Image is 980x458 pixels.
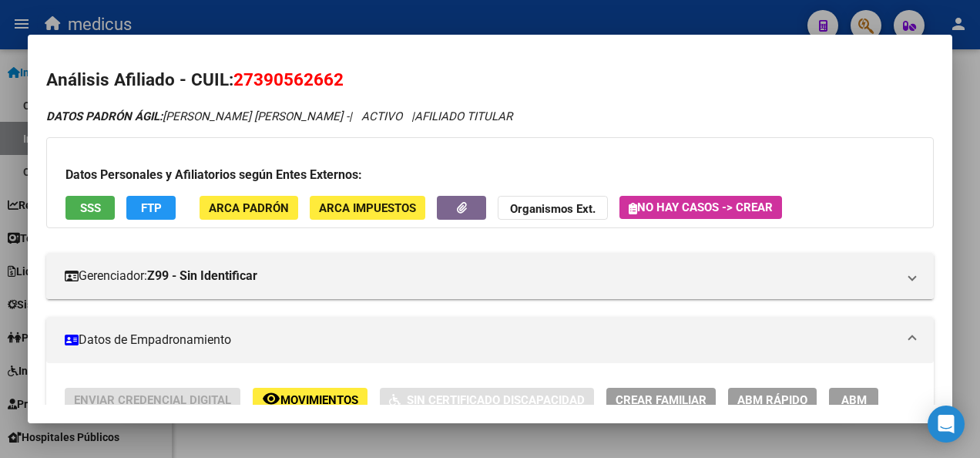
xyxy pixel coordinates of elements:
[407,393,585,407] span: Sin Certificado Discapacidad
[46,67,934,93] h2: Análisis Afiliado - CUIL:
[209,201,289,215] span: ARCA Padrón
[233,69,344,89] span: 27390562662
[310,196,425,220] button: ARCA Impuestos
[829,388,878,412] button: ABM
[728,388,817,412] button: ABM Rápido
[606,388,716,412] button: Crear Familiar
[46,109,163,123] strong: DATOS PADRÓN ÁGIL:
[80,201,101,215] span: SSS
[46,109,349,123] span: [PERSON_NAME] [PERSON_NAME] -
[46,109,512,123] i: | ACTIVO |
[65,166,915,184] h3: Datos Personales y Afiliatorios según Entes Externos:
[280,393,358,407] span: Movimientos
[510,202,596,216] strong: Organismos Ext.
[141,201,162,215] span: FTP
[737,393,807,407] span: ABM Rápido
[147,267,257,285] strong: Z99 - Sin Identificar
[46,253,934,299] mat-expansion-panel-header: Gerenciador:Z99 - Sin Identificar
[126,196,176,220] button: FTP
[200,196,298,220] button: ARCA Padrón
[928,406,965,443] div: Open Intercom Messenger
[616,393,706,407] span: Crear Familiar
[74,393,231,407] span: Enviar Credencial Digital
[414,109,512,123] span: AFILIADO TITULAR
[65,331,897,349] mat-panel-title: Datos de Empadronamiento
[253,388,367,412] button: Movimientos
[498,196,608,220] button: Organismos Ext.
[319,201,416,215] span: ARCA Impuestos
[841,393,867,407] span: ABM
[380,388,594,412] button: Sin Certificado Discapacidad
[65,196,115,220] button: SSS
[46,317,934,363] mat-expansion-panel-header: Datos de Empadronamiento
[65,388,240,412] button: Enviar Credencial Digital
[65,267,897,285] mat-panel-title: Gerenciador:
[262,389,280,408] mat-icon: remove_red_eye
[619,196,782,219] button: No hay casos -> Crear
[629,200,773,214] span: No hay casos -> Crear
